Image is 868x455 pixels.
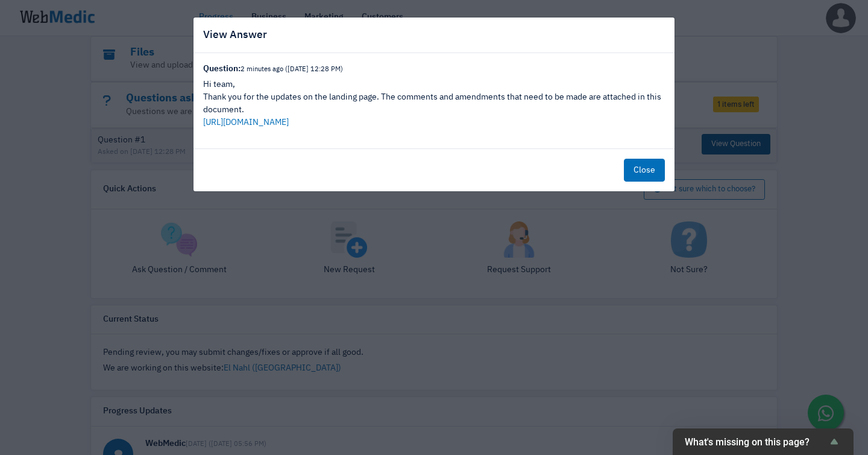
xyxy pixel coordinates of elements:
[203,118,289,127] a: [URL][DOMAIN_NAME]
[685,436,827,448] span: What's missing on this page?
[241,66,343,72] small: 2 minutes ago ([DATE] 12:28 PM)
[624,159,665,182] button: Close
[203,78,665,129] div: Hi team, Thank you for the updates on the landing page. The comments and amendments that need to ...
[203,27,267,43] h5: View Answer
[203,65,343,73] strong: Question:
[685,434,841,449] button: Show survey - What's missing on this page?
